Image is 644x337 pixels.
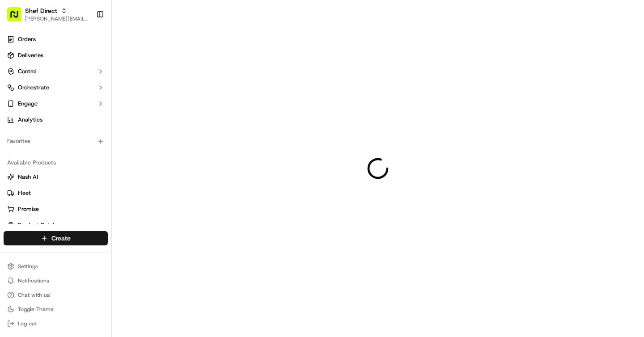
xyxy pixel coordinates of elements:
[18,189,31,197] span: Fleet
[18,221,61,229] span: Product Catalog
[25,15,89,22] button: [PERSON_NAME][EMAIL_ADDRESS][DOMAIN_NAME]
[18,306,54,313] span: Toggle Theme
[4,186,108,200] button: Fleet
[4,32,108,46] a: Orders
[4,113,108,127] a: Analytics
[7,221,104,229] a: Product Catalog
[4,170,108,184] button: Nash AI
[7,205,104,213] a: Promise
[18,263,38,270] span: Settings
[4,97,108,111] button: Engage
[51,234,71,243] span: Create
[4,202,108,216] button: Promise
[4,134,108,148] div: Favorites
[4,80,108,95] button: Orchestrate
[4,231,108,245] button: Create
[18,67,37,76] span: Control
[18,205,39,213] span: Promise
[18,173,38,181] span: Nash AI
[4,317,108,330] button: Log out
[7,189,104,197] a: Fleet
[18,277,49,284] span: Notifications
[25,6,57,15] button: Shef Direct
[18,100,38,108] span: Engage
[4,4,93,25] button: Shef Direct[PERSON_NAME][EMAIL_ADDRESS][DOMAIN_NAME]
[18,291,51,299] span: Chat with us!
[4,289,108,301] button: Chat with us!
[7,173,104,181] a: Nash AI
[4,156,108,170] div: Available Products
[18,320,36,327] span: Log out
[18,116,42,124] span: Analytics
[4,64,108,79] button: Control
[18,51,43,59] span: Deliveries
[4,48,108,63] a: Deliveries
[18,84,49,92] span: Orchestrate
[18,35,36,43] span: Orders
[4,303,108,316] button: Toggle Theme
[4,260,108,273] button: Settings
[4,218,108,232] button: Product Catalog
[4,274,108,287] button: Notifications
